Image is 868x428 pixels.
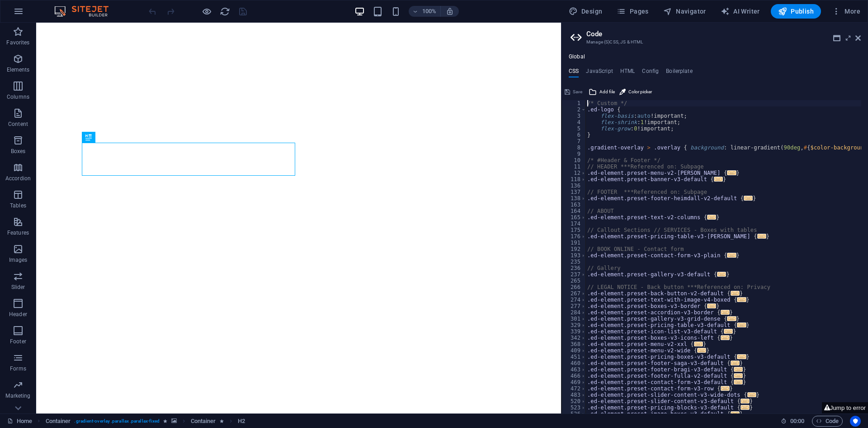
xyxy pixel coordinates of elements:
[586,30,861,38] h2: Code
[717,272,726,277] span: ...
[721,7,760,16] span: AI Writer
[790,416,804,427] span: 00 00
[741,399,750,404] span: ...
[562,106,586,113] div: 2
[771,4,821,19] button: Publish
[562,335,586,341] div: 342
[562,132,586,138] div: 6
[5,392,30,399] p: Marketing
[816,416,839,427] span: Code
[660,4,710,19] button: Navigator
[731,361,740,365] span: ...
[714,177,723,182] span: ...
[586,38,843,46] h3: Manage (S)CSS, JS & HTML
[721,386,730,391] span: ...
[562,404,586,411] div: 523
[757,234,766,239] span: ...
[562,360,586,366] div: 460
[628,87,652,97] span: Color picker
[46,416,245,427] nav: breadcrumb
[697,348,706,353] span: ...
[562,309,586,316] div: 284
[734,367,743,372] span: ...
[828,4,864,19] button: More
[5,175,31,182] p: Accordion
[562,240,586,246] div: 191
[663,7,706,16] span: Navigator
[562,278,586,284] div: 265
[6,39,29,46] p: Favorites
[565,4,606,19] div: Design (Ctrl+Alt+Y)
[409,6,441,17] button: 100%
[724,329,733,334] span: ...
[562,157,586,164] div: 10
[565,4,606,19] button: Design
[562,195,586,202] div: 138
[562,392,586,398] div: 483
[10,202,26,209] p: Tables
[171,418,177,423] i: This element contains a background
[220,418,224,423] i: Element contains an animation
[562,347,586,354] div: 409
[52,6,120,17] img: Editor Logo
[9,311,27,318] p: Header
[731,291,740,296] span: ...
[7,66,30,73] p: Elements
[562,316,586,322] div: 301
[797,418,798,424] span: :
[562,189,586,195] div: 137
[562,202,586,208] div: 163
[46,416,71,427] span: Click to select. Double-click to edit
[562,214,586,221] div: 165
[562,322,586,328] div: 329
[562,290,586,297] div: 267
[562,284,586,290] div: 266
[620,68,635,78] h4: HTML
[422,6,437,17] h6: 100%
[562,119,586,125] div: 4
[562,303,586,309] div: 277
[737,354,746,359] span: ...
[562,164,586,170] div: 11
[562,183,586,189] div: 136
[10,338,26,345] p: Footer
[721,335,730,340] span: ...
[707,303,716,308] span: ...
[562,138,586,144] div: 7
[727,253,736,258] span: ...
[191,416,216,427] span: Click to select. Double-click to edit
[666,68,693,78] h4: Boilerplate
[812,416,843,427] button: Code
[822,402,868,414] button: Jump to error
[569,53,585,61] h4: Global
[562,373,586,379] div: 466
[569,68,579,78] h4: CSS
[562,259,586,265] div: 235
[7,229,29,236] p: Features
[163,418,167,423] i: Element contains an animation
[562,176,586,183] div: 118
[562,328,586,335] div: 339
[219,6,230,17] button: reload
[562,366,586,373] div: 463
[617,7,648,16] span: Pages
[10,365,26,372] p: Forms
[721,310,730,315] span: ...
[562,125,586,132] div: 5
[562,271,586,278] div: 237
[781,416,805,427] h6: Session time
[562,113,586,119] div: 3
[562,221,586,227] div: 174
[707,215,716,220] span: ...
[599,87,615,97] span: Add file
[569,7,603,16] span: Design
[562,385,586,392] div: 472
[850,416,861,427] button: Usercentrics
[562,144,586,151] div: 8
[220,6,230,17] i: Reload page
[744,196,753,201] span: ...
[562,341,586,347] div: 368
[562,379,586,385] div: 469
[642,68,659,78] h4: Config
[562,233,586,240] div: 176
